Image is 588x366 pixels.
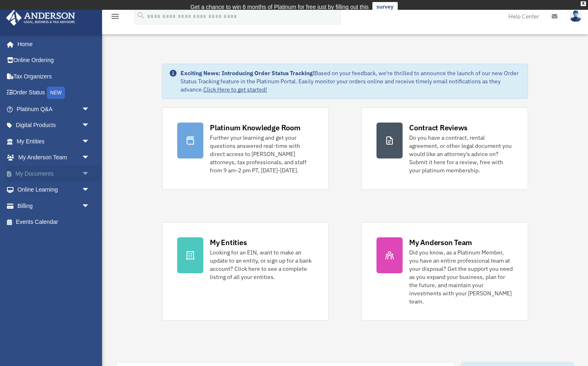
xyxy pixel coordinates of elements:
[47,87,65,99] div: NEW
[82,133,98,150] span: arrow_drop_down
[6,182,102,198] a: Online Learningarrow_drop_down
[82,101,98,118] span: arrow_drop_down
[110,14,120,21] a: menu
[82,117,98,134] span: arrow_drop_down
[82,182,98,199] span: arrow_drop_down
[6,101,102,117] a: Platinum Q&Aarrow_drop_down
[82,165,98,182] span: arrow_drop_down
[409,237,472,248] div: My Anderson Team
[82,150,98,166] span: arrow_drop_down
[136,11,145,20] i: search
[210,134,314,174] div: Further your learning and get your questions answered real-time with direct access to [PERSON_NAM...
[180,69,521,94] div: Based on your feedback, we're thrilled to announce the launch of our new Order Status Tracking fe...
[82,198,98,214] span: arrow_drop_down
[6,165,102,182] a: My Documentsarrow_drop_down
[570,10,582,22] img: User Pic
[210,123,301,133] div: Platinum Knowledge Room
[210,237,247,248] div: My Entities
[6,198,102,214] a: Billingarrow_drop_down
[409,123,468,133] div: Contract Reviews
[162,107,329,190] a: Platinum Knowledge Room Further your learning and get your questions answered real-time with dire...
[6,85,102,101] a: Order StatusNEW
[190,2,369,12] div: Get a chance to win 6 months of Platinum for free just by filling out this
[210,248,314,281] div: Looking for an EIN, want to make an update to an entity, or sign up for a bank account? Click her...
[6,52,102,69] a: Online Ordering
[372,2,398,12] a: survey
[110,11,120,21] i: menu
[6,150,102,166] a: My Anderson Teamarrow_drop_down
[6,214,102,230] a: Events Calendar
[6,133,102,150] a: My Entitiesarrow_drop_down
[203,86,267,93] a: Click Here to get started!
[409,134,513,174] div: Do you have a contract, rental agreement, or other legal document you would like an attorney's ad...
[6,36,98,52] a: Home
[361,222,528,321] a: My Anderson Team Did you know, as a Platinum Member, you have an entire professional team at your...
[4,10,78,26] img: Anderson Advisors Platinum Portal
[581,1,586,6] div: close
[162,222,329,321] a: My Entities Looking for an EIN, want to make an update to an entity, or sign up for a bank accoun...
[6,117,102,134] a: Digital Productsarrow_drop_down
[180,69,314,77] strong: Exciting News: Introducing Order Status Tracking!
[361,107,528,190] a: Contract Reviews Do you have a contract, rental agreement, or other legal document you would like...
[409,248,513,306] div: Did you know, as a Platinum Member, you have an entire professional team at your disposal? Get th...
[6,68,102,85] a: Tax Organizers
